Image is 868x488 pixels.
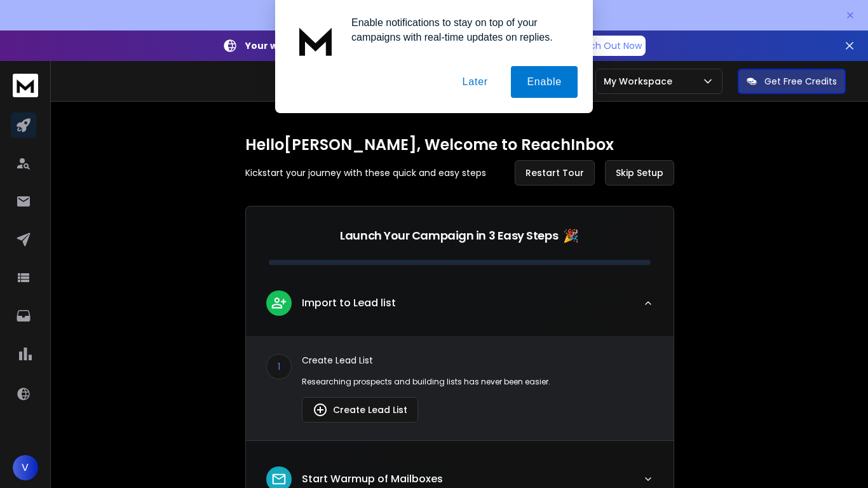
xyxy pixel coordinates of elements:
[341,15,578,44] div: Enable notifications to stay on top of your campaigns with real-time updates on replies.
[271,471,287,487] img: lead
[13,455,38,480] button: V
[290,15,341,66] img: notification icon
[266,354,292,379] div: 1
[302,354,653,367] p: Create Lead List
[302,377,653,387] p: Researching prospects and building lists has never been easier.
[302,471,443,487] p: Start Warmup of Mailboxes
[511,66,578,98] button: Enable
[245,135,674,155] h1: Hello [PERSON_NAME] , Welcome to ReachInbox
[246,280,674,336] button: leadImport to Lead list
[246,336,674,440] div: leadImport to Lead list
[340,227,558,245] p: Launch Your Campaign in 3 Easy Steps
[313,402,328,417] img: lead
[446,66,503,98] button: Later
[515,160,595,186] button: Restart Tour
[271,295,287,311] img: lead
[605,160,674,186] button: Skip Setup
[302,397,418,423] button: Create Lead List
[616,166,663,179] span: Skip Setup
[302,295,396,311] p: Import to Lead list
[245,166,486,179] p: Kickstart your journey with these quick and easy steps
[563,227,579,245] span: 🎉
